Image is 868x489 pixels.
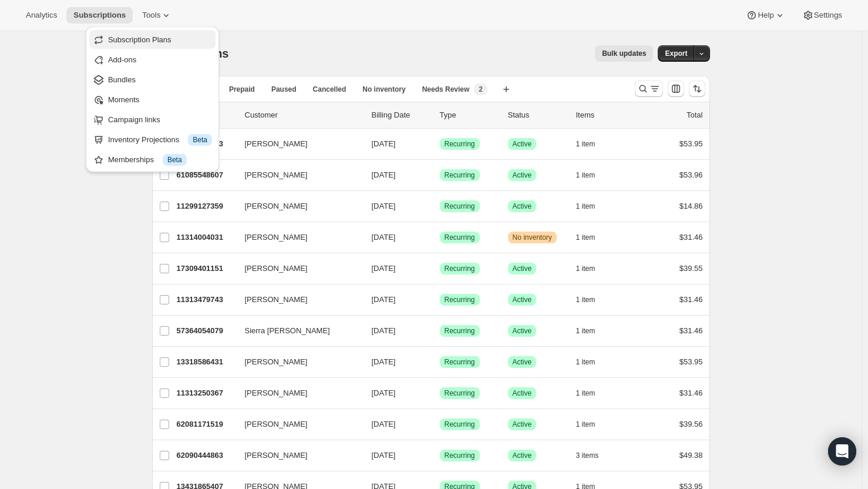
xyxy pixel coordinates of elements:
[576,385,608,401] button: 1 item
[372,388,396,397] span: [DATE]
[193,135,207,145] span: Beta
[679,357,703,366] span: $53.95
[89,130,216,149] button: Inventory Projections
[445,326,475,336] span: Recurring
[245,450,308,461] span: [PERSON_NAME]
[665,49,687,58] span: Export
[238,446,355,465] button: [PERSON_NAME]
[177,263,235,274] p: 17309401151
[445,295,475,304] span: Recurring
[689,81,705,97] button: Sort the results
[445,202,475,211] span: Recurring
[445,139,475,149] span: Recurring
[372,233,396,242] span: [DATE]
[513,170,532,180] span: Active
[576,136,608,152] button: 1 item
[576,264,596,273] span: 1 item
[177,229,703,246] div: 11314004031[PERSON_NAME][DATE]SuccessRecurringWarningNo inventory1 item$31.46
[679,264,703,273] span: $39.55
[445,451,475,460] span: Recurring
[238,135,355,153] button: [PERSON_NAME]
[445,357,475,367] span: Recurring
[177,294,235,306] p: 11313479743
[89,30,216,49] button: Subscription Plans
[372,451,396,460] span: [DATE]
[89,70,216,89] button: Bundles
[372,295,396,304] span: [DATE]
[108,154,212,166] div: Memberships
[497,81,516,98] button: Create new view
[167,155,182,165] span: Beta
[238,259,355,278] button: [PERSON_NAME]
[513,264,532,273] span: Active
[19,7,64,24] button: Analytics
[372,420,396,428] span: [DATE]
[513,202,532,211] span: Active
[513,451,532,460] span: Active
[108,55,136,64] span: Add-ons
[576,357,596,367] span: 1 item
[679,295,703,304] span: $31.46
[108,35,171,44] span: Subscription Plans
[576,198,608,215] button: 1 item
[576,167,608,183] button: 1 item
[679,420,703,428] span: $39.56
[245,109,362,121] p: Customer
[445,420,475,429] span: Recurring
[245,356,308,368] span: [PERSON_NAME]
[679,451,703,460] span: $49.38
[372,326,396,335] span: [DATE]
[177,385,703,401] div: 11313250367[PERSON_NAME][DATE]SuccessRecurringSuccessActive1 item$31.46
[238,197,355,216] button: [PERSON_NAME]
[229,85,255,94] span: Prepaid
[238,415,355,434] button: [PERSON_NAME]
[513,326,532,336] span: Active
[26,11,57,20] span: Analytics
[372,139,396,148] span: [DATE]
[238,290,355,309] button: [PERSON_NAME]
[238,384,355,403] button: [PERSON_NAME]
[177,109,703,121] div: IDCustomerBilling DateTypeStatusItemsTotal
[108,115,160,124] span: Campaign links
[513,233,552,242] span: No inventory
[576,139,596,149] span: 1 item
[758,11,773,20] span: Help
[828,437,856,465] div: Open Intercom Messenger
[445,233,475,242] span: Recurring
[679,139,703,148] span: $53.95
[595,45,653,62] button: Bulk updates
[513,420,532,429] span: Active
[177,387,235,399] p: 11313250367
[245,387,308,399] span: [PERSON_NAME]
[245,200,308,212] span: [PERSON_NAME]
[245,232,308,243] span: [PERSON_NAME]
[245,138,308,150] span: [PERSON_NAME]
[372,170,396,179] span: [DATE]
[814,11,842,20] span: Settings
[177,450,235,461] p: 62090444863
[576,202,596,211] span: 1 item
[576,416,608,433] button: 1 item
[177,416,703,433] div: 62081171519[PERSON_NAME][DATE]SuccessRecurringSuccessActive1 item$39.56
[513,357,532,367] span: Active
[245,263,308,274] span: [PERSON_NAME]
[177,356,235,368] p: 13318586431
[135,7,179,24] button: Tools
[313,85,346,94] span: Cancelled
[635,81,663,97] button: Search and filter results
[238,321,355,340] button: Sierra [PERSON_NAME]
[177,354,703,370] div: 13318586431[PERSON_NAME][DATE]SuccessRecurringSuccessActive1 item$53.95
[576,326,596,336] span: 1 item
[679,388,703,397] span: $31.46
[245,169,308,181] span: [PERSON_NAME]
[679,202,703,210] span: $14.86
[687,109,702,121] p: Total
[668,81,684,97] button: Customize table column order and visibility
[372,202,396,210] span: [DATE]
[576,170,596,180] span: 1 item
[576,295,596,304] span: 1 item
[177,200,235,212] p: 11299127359
[508,109,567,121] p: Status
[73,11,126,20] span: Subscriptions
[142,11,160,20] span: Tools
